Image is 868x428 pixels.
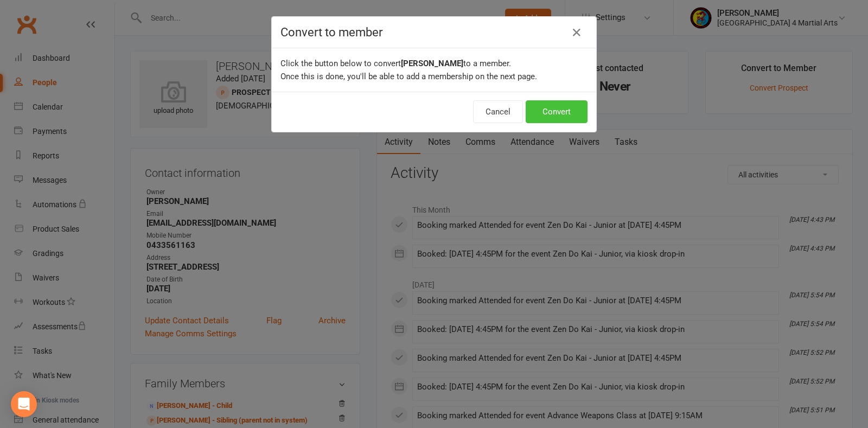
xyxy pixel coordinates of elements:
[526,100,588,123] button: Convert
[473,100,523,123] button: Cancel
[568,24,585,41] button: Close
[401,59,463,68] b: [PERSON_NAME]
[280,25,588,39] h4: Convert to member
[272,48,596,92] div: Click the button below to convert to a member. Once this is done, you'll be able to add a members...
[11,391,37,417] div: Open Intercom Messenger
